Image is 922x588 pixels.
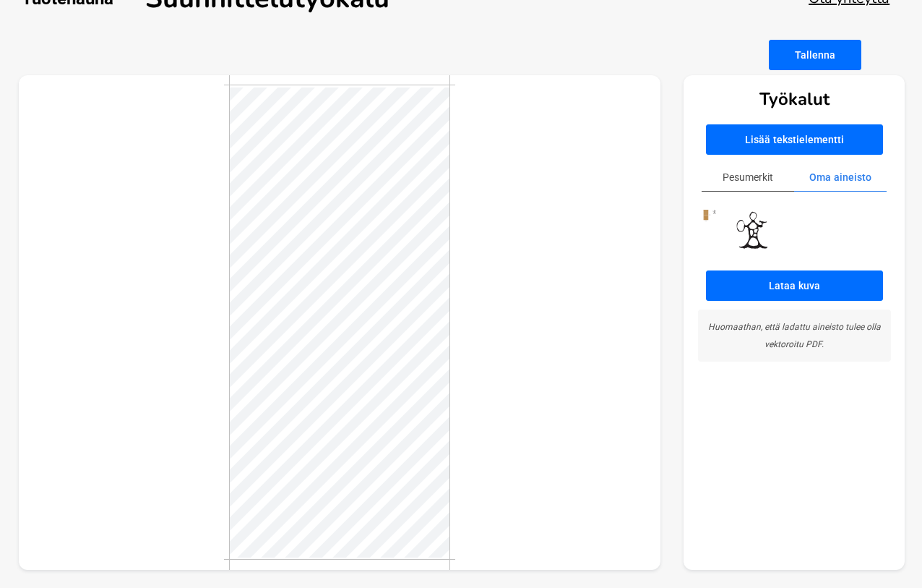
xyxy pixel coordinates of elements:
[706,270,883,301] button: Lataa kuva
[698,205,734,257] img: Asset
[759,88,830,111] h3: Työkalut
[794,163,887,192] button: Oma aineisto
[707,318,882,353] p: Huomaathan, että ladattu aineisto tulee olla vektoroitu PDF.
[769,40,861,70] button: Tallenna
[706,124,883,155] button: Lisää tekstielementti
[702,163,794,192] button: Pesumerkit
[734,205,770,257] img: Asset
